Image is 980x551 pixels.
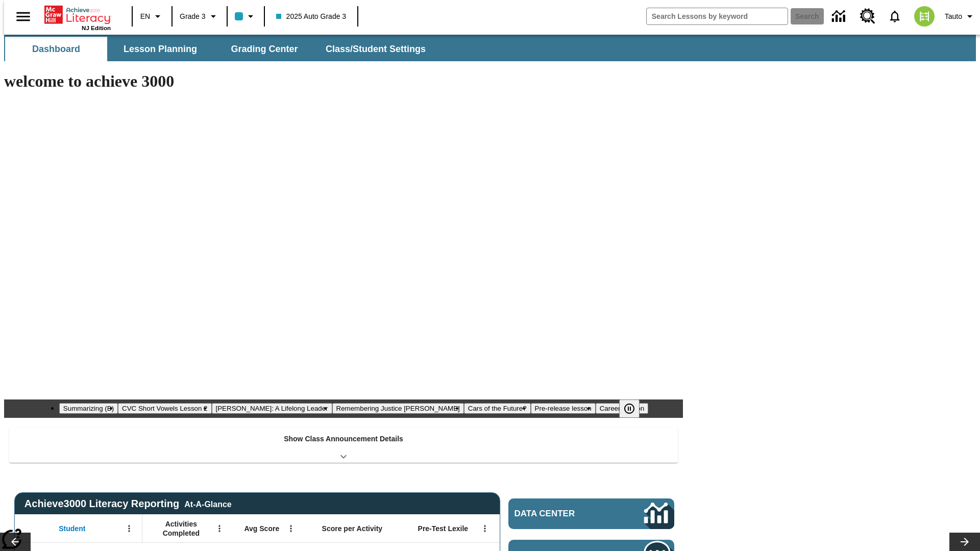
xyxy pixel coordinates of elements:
[332,403,464,414] button: Slide 4 Remembering Justice O'Connor
[231,43,298,55] span: Grading Center
[140,11,150,22] span: EN
[124,43,197,55] span: Lesson Planning
[326,43,426,55] span: Class/Student Settings
[826,3,854,31] a: Data Center
[283,521,299,536] button: Open Menu
[118,403,211,414] button: Slide 2 CVC Short Vowels Lesson 2
[4,72,683,91] h1: welcome to achieve 3000
[212,521,227,536] button: Open Menu
[619,399,640,418] button: Pause
[59,403,118,414] button: Slide 1 Summarizing (B)
[59,524,85,533] span: Student
[44,5,111,25] a: Home
[9,428,678,463] div: Show Class Announcement Details
[231,7,261,26] button: Class color is light blue. Change class color
[914,6,935,27] img: avatar image
[180,11,206,22] span: Grade 3
[908,3,941,30] button: Select a new avatar
[244,524,279,533] span: Avg Score
[24,498,232,510] span: Achieve3000 Literacy Reporting
[477,521,493,536] button: Open Menu
[317,37,434,61] button: Class/Student Settings
[212,403,332,414] button: Slide 3 Dianne Feinstein: A Lifelong Leader
[276,11,347,22] span: 2025 Auto Grade 3
[945,11,962,22] span: Tauto
[44,4,111,31] div: Home
[184,498,231,509] div: At-A-Glance
[464,403,531,414] button: Slide 5 Cars of the Future?
[596,403,648,414] button: Slide 7 Career Lesson
[5,37,107,61] button: Dashboard
[82,25,111,31] span: NJ Edition
[418,524,469,533] span: Pre-Test Lexile
[8,2,38,32] button: Open side menu
[284,434,403,444] p: Show Class Announcement Details
[121,521,137,536] button: Open Menu
[176,7,224,26] button: Grade: Grade 3, Select a grade
[508,498,674,529] a: Data Center
[619,399,650,418] div: Pause
[531,403,596,414] button: Slide 6 Pre-release lesson
[854,3,881,30] a: Resource Center, Will open in new tab
[32,43,80,55] span: Dashboard
[881,3,908,30] a: Notifications
[148,519,215,538] span: Activities Completed
[514,509,610,519] span: Data Center
[322,524,383,533] span: Score per Activity
[647,8,788,24] input: search field
[949,533,980,551] button: Lesson carousel, Next
[4,37,435,61] div: SubNavbar
[213,37,315,61] button: Grading Center
[109,37,211,61] button: Lesson Planning
[4,35,976,61] div: SubNavbar
[136,7,168,26] button: Language: EN, Select a language
[941,7,980,26] button: Profile/Settings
